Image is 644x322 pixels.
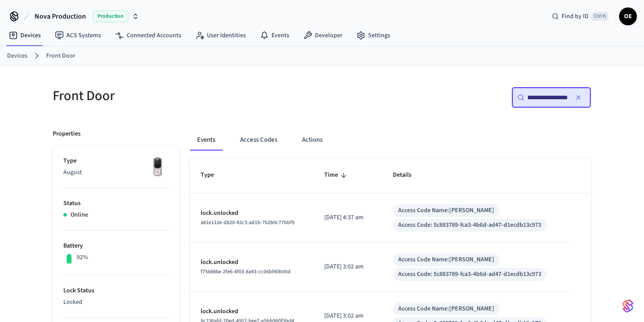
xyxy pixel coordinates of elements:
[201,219,295,226] span: a81e112e-d820-42c3-ad1b-762b0c77bbf9
[201,268,291,275] span: f756886e-2fe6-4f03-8a43-cc06bf40b00d
[324,311,372,321] p: [DATE] 3:02 am
[190,129,222,151] button: Events
[63,241,169,251] p: Battery
[93,11,128,22] span: Production
[188,27,253,43] a: User Identities
[324,168,349,182] span: Time
[201,307,303,316] p: lock.unlocked
[295,129,330,151] button: Actions
[2,27,48,43] a: Devices
[398,221,541,230] div: Access Code: 5c883789-fca3-4b6d-ad47-d1ecdb13c973
[324,262,372,272] p: [DATE] 3:02 am
[63,168,169,177] p: August
[201,209,303,218] p: lock.unlocked
[7,51,27,61] a: Devices
[253,27,296,43] a: Events
[70,210,88,220] p: Online
[233,129,284,151] button: Access Codes
[562,12,589,21] span: Find by ID
[619,8,637,25] button: OE
[620,8,636,24] span: OE
[46,51,75,61] a: Front Door
[623,299,633,313] img: SeamLogoGradient.69752ec5.svg
[296,27,349,43] a: Developer
[108,27,188,43] a: Connected Accounts
[63,286,169,295] p: Lock Status
[349,27,397,43] a: Settings
[201,168,225,182] span: Type
[398,206,494,215] div: Access Code Name: [PERSON_NAME]
[201,258,303,267] p: lock.unlocked
[77,253,88,262] p: 92%
[147,156,169,178] img: Yale Assure Touchscreen Wifi Smart Lock, Satin Nickel, Front
[190,129,591,151] div: ant example
[53,87,317,105] h5: Front Door
[398,304,494,314] div: Access Code Name: [PERSON_NAME]
[48,27,108,43] a: ACS Systems
[63,199,169,208] p: Status
[63,298,169,307] p: Locked
[393,168,423,182] span: Details
[398,270,541,279] div: Access Code: 5c883789-fca3-4b6d-ad47-d1ecdb13c973
[545,8,616,24] div: Find by IDCtrl K
[591,12,609,21] span: Ctrl K
[35,11,86,22] span: Nova Production
[398,255,494,264] div: Access Code Name: [PERSON_NAME]
[324,213,372,222] p: [DATE] 4:37 am
[63,156,169,166] p: Type
[53,129,81,139] p: Properties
